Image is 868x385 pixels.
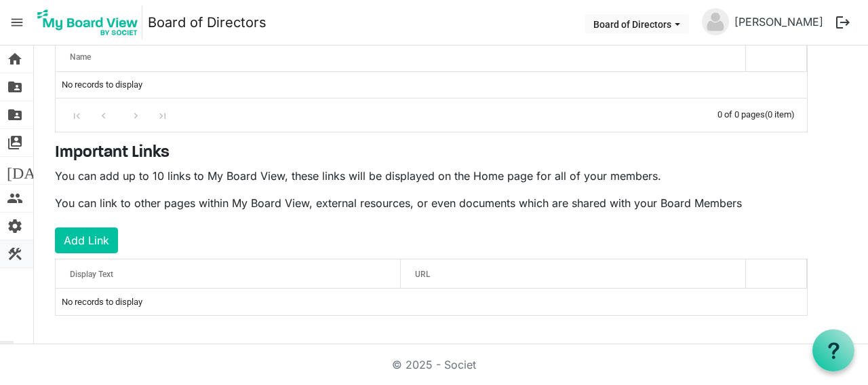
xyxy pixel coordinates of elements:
[7,157,59,184] span: [DATE]
[56,289,807,314] td: No records to display
[7,213,23,240] span: settings
[829,8,857,37] button: logout
[56,72,807,98] td: No records to display
[55,168,808,184] p: You can add up to 10 links to My Board View, these links will be displayed on the Home page for a...
[70,270,113,279] span: Display Text
[7,185,23,212] span: people
[392,358,476,371] a: © 2025 - Societ
[7,240,23,268] span: construction
[68,105,86,124] div: Go to first page
[7,73,23,100] span: folder_shared
[148,9,267,36] a: Board of Directors
[7,101,23,128] span: folder_shared
[55,227,118,253] button: Add Link
[585,14,689,33] button: Board of Directors dropdownbutton
[153,105,172,124] div: Go to last page
[127,105,145,124] div: Go to next page
[717,98,807,128] div: 0 of 0 pages (0 item)
[94,105,113,124] div: Go to previous page
[415,270,430,279] span: URL
[55,195,808,211] p: You can link to other pages within My Board View, external resources, or even documents which are...
[33,5,142,39] img: My Board View Logo
[7,129,23,156] span: switch_account
[717,109,765,120] span: 0 of 0 pages
[729,8,829,35] a: [PERSON_NAME]
[33,5,148,39] a: My Board View Logo
[7,45,23,73] span: home
[702,8,729,35] img: no-profile-picture.svg
[4,10,30,35] span: menu
[70,52,91,62] span: Name
[765,109,795,120] span: (0 item)
[55,143,808,163] h4: Important Links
